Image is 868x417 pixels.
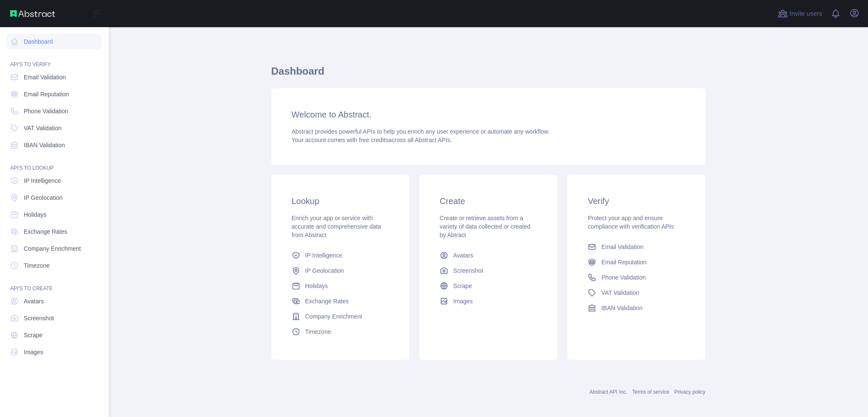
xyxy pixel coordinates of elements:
[24,141,65,149] span: IBAN Validation
[589,389,627,395] a: Abstract API Inc.
[10,10,55,17] img: Abstract API
[24,261,50,270] span: Timezone
[7,241,102,256] a: Company Enrichment
[292,195,389,207] h3: Lookup
[7,70,102,85] a: Email Validation
[292,215,381,238] span: Enrich your app or service with accurate and comprehensive data from Abstract
[24,331,42,339] span: Scrape
[305,282,328,290] span: Holidays
[601,288,639,297] span: VAT Validation
[24,73,66,81] span: Email Validation
[24,107,68,115] span: Phone Validation
[584,239,688,255] a: Email Validation
[7,224,102,239] a: Exchange Rates
[7,104,102,119] a: Phone Validation
[288,263,392,278] a: IP Geolocation
[632,389,669,395] a: Terms of service
[288,309,392,324] a: Company Enrichment
[584,300,688,316] a: IBAN Validation
[584,270,688,285] a: Phone Validation
[776,7,824,20] button: Invite users
[453,282,472,290] span: Scrape
[24,193,63,202] span: IP Geolocation
[7,344,102,360] a: Images
[288,324,392,339] a: Timezone
[7,207,102,222] a: Holidays
[359,137,388,143] span: free credits
[305,312,363,321] span: Company Enrichment
[24,244,81,253] span: Company Enrichment
[7,87,102,102] a: Email Reputation
[305,251,343,260] span: IP Intelligence
[24,227,67,236] span: Exchange Rates
[674,389,705,395] a: Privacy policy
[453,297,473,305] span: Images
[7,311,102,326] a: Screenshot
[292,128,550,135] span: Abstract provides powerful APIs to help you enrich any user experience or automate any workflow.
[288,278,392,294] a: Holidays
[7,275,102,292] div: API'S TO CREATE
[292,137,452,143] span: Your account comes with across all Abstract APIs.
[7,327,102,343] a: Scrape
[436,278,540,294] a: Scrape
[271,64,706,85] h1: Dashboard
[436,248,540,263] a: Avatars
[601,258,647,266] span: Email Reputation
[24,348,43,356] span: Images
[7,294,102,309] a: Avatars
[24,124,61,132] span: VAT Validation
[24,210,47,219] span: Holidays
[24,297,44,305] span: Avatars
[24,314,54,322] span: Screenshot
[601,273,646,282] span: Phone Validation
[584,285,688,300] a: VAT Validation
[440,195,537,207] h3: Create
[436,294,540,309] a: Images
[588,195,685,207] h3: Verify
[601,304,642,312] span: IBAN Validation
[790,9,822,19] span: Invite users
[305,297,349,305] span: Exchange Rates
[7,51,102,68] div: API'S TO VERIFY
[7,34,102,49] a: Dashboard
[24,176,61,185] span: IP Intelligence
[288,294,392,309] a: Exchange Rates
[7,120,102,136] a: VAT Validation
[288,248,392,263] a: IP Intelligence
[7,137,102,153] a: IBAN Validation
[584,255,688,270] a: Email Reputation
[453,251,473,260] span: Avatars
[601,243,643,251] span: Email Validation
[7,154,102,171] div: API'S TO LOOKUP
[7,258,102,273] a: Timezone
[305,327,331,336] span: Timezone
[292,109,685,120] h3: Welcome to Abstract.
[453,266,483,275] span: Screenshot
[7,190,102,205] a: IP Geolocation
[7,173,102,188] a: IP Intelligence
[305,266,344,275] span: IP Geolocation
[440,215,530,238] span: Create or retrieve assets from a variety of data collected or created by Abtract
[588,215,674,230] span: Protect your app and ensure compliance with verification APIs
[436,263,540,278] a: Screenshot
[24,90,69,98] span: Email Reputation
